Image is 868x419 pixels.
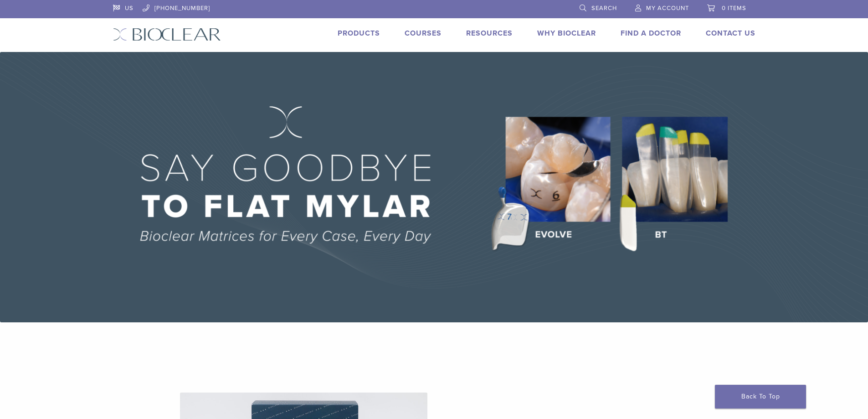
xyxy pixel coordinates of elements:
[715,385,806,409] a: Back To Top
[722,5,746,12] span: 0 items
[621,29,681,38] a: Find A Doctor
[646,5,689,12] span: My Account
[338,29,380,38] a: Products
[466,29,513,38] a: Resources
[706,29,755,38] a: Contact Us
[113,28,221,41] img: Bioclear
[405,29,442,38] a: Courses
[591,5,617,12] span: Search
[537,29,596,38] a: Why Bioclear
